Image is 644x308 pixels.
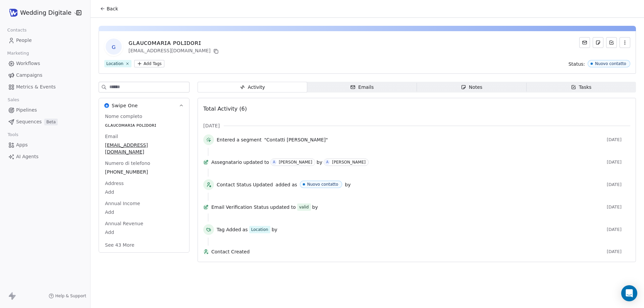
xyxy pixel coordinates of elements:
span: Email Verification Status [211,204,269,210]
div: A [273,160,275,165]
span: Sequences [16,118,42,125]
span: ɢʟᴀᴜᴄᴏᴍᴀʀɪᴀ ᴘᴏʟɪᴅᴏʀɪ [105,122,183,128]
button: Swipe OneSwipe One [99,98,189,113]
div: A [326,160,329,165]
span: [EMAIL_ADDRESS][DOMAIN_NAME] [105,142,183,155]
a: Apps [5,139,85,150]
span: Annual Income [104,200,142,207]
span: Tag Added [217,226,241,233]
span: Pipelines [16,107,37,114]
div: Location [106,61,123,67]
span: Swipe One [112,102,138,109]
span: Tools [5,130,21,140]
a: Pipelines [5,105,85,116]
span: Add [105,229,183,236]
button: Back [96,3,122,15]
button: Wedding Digitale [8,7,71,18]
span: [DATE] [607,249,630,254]
span: Wedding Digitale [20,8,71,17]
span: [DATE] [607,227,630,232]
span: [PHONE_NUMBER] [105,169,183,175]
span: Status: [569,61,585,67]
a: Workflows [5,58,85,69]
a: Campaigns [5,70,85,81]
span: Back [107,5,118,12]
span: Contact Status Updated [217,181,273,188]
span: Help & Support [55,293,86,299]
div: valid [299,204,309,210]
span: as [243,226,248,233]
div: [EMAIL_ADDRESS][DOMAIN_NAME] [128,47,220,55]
span: AI Agents [16,153,39,160]
span: People [16,37,32,44]
span: Address [104,180,125,187]
span: Contacts [4,25,30,35]
span: by [272,226,277,233]
span: Campaigns [16,72,42,79]
a: People [5,35,85,46]
a: Help & Support [49,293,86,299]
span: Email [104,133,119,140]
span: by [317,159,322,166]
div: Notes [461,84,482,91]
span: Nome completo [104,113,144,120]
span: [DATE] [607,204,630,210]
span: by [345,181,351,188]
div: Tasks [571,84,592,91]
span: Beta [44,119,58,125]
a: Metrics & Events [5,81,85,93]
div: [PERSON_NAME] [332,160,366,165]
span: [DATE] [607,160,630,165]
span: updated to [243,159,269,166]
span: Annual Revenue [104,220,145,227]
span: [DATE] [203,122,220,129]
a: AI Agents [5,151,85,162]
span: "Contatti [PERSON_NAME]" [264,136,328,143]
span: Entered a segment [217,136,262,143]
span: Metrics & Events [16,83,56,90]
div: [PERSON_NAME] [279,160,312,165]
span: [DATE] [607,137,630,142]
span: Workflows [16,60,40,67]
span: Contact Created [211,248,604,255]
span: Add [105,209,183,215]
a: SequencesBeta [5,116,85,127]
button: See 43 More [101,239,139,251]
span: updated to [270,204,296,210]
span: Add [105,189,183,195]
span: Marketing [4,48,32,58]
div: Emails [350,84,374,91]
span: Sales [5,95,22,105]
button: Add Tags [134,60,164,67]
img: Swipe One [104,103,109,108]
div: ɢʟᴀᴜᴄᴏᴍᴀʀɪᴀ ᴘᴏʟɪᴅᴏʀɪ [128,38,220,47]
div: Nuovo contatto [307,182,338,187]
span: Numero di telefono [104,160,152,167]
div: Open Intercom Messenger [621,285,637,301]
span: Assegnatario [211,159,242,166]
span: [DATE] [607,182,630,187]
span: added as [276,181,297,188]
div: Nuovo contatto [595,61,626,66]
div: Location [251,227,268,233]
span: Apps [16,141,28,148]
div: Swipe OneSwipe One [99,113,189,252]
span: ɢ [106,39,122,55]
span: by [312,204,318,210]
span: Total Activity (6) [203,106,247,112]
img: WD-pittogramma.png [9,9,17,17]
